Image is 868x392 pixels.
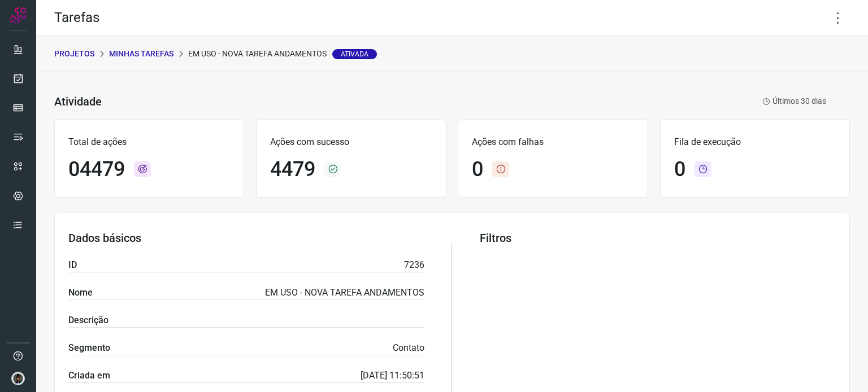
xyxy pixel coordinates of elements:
label: Nome [68,286,93,299]
h1: 0 [674,157,685,182]
label: ID [68,258,77,272]
h1: 0 [472,157,483,182]
p: Ações com sucesso [270,135,432,149]
h3: Atividade [54,95,102,108]
span: Ativada [332,49,377,59]
label: Descrição [68,314,108,327]
p: Contato [393,341,424,355]
h1: 04479 [68,157,125,182]
p: Total de ações [68,135,230,149]
p: [DATE] 11:50:51 [361,369,424,382]
p: Minhas Tarefas [109,48,173,60]
p: Últimos 30 dias [762,95,826,107]
img: Logo [10,7,27,24]
p: Fila de execução [674,135,836,149]
label: Criada em [68,369,110,382]
h3: Dados básicos [68,231,424,245]
h1: 4479 [270,157,315,182]
p: Ações com falhas [472,135,633,149]
p: PROJETOS [54,48,94,60]
h3: Filtros [480,231,836,245]
label: Segmento [68,341,110,355]
p: EM USO - NOVA TAREFA ANDAMENTOS [265,286,424,299]
p: EM USO - NOVA TAREFA ANDAMENTOS [188,48,377,60]
h2: Tarefas [54,10,99,26]
img: d44150f10045ac5288e451a80f22ca79.png [11,372,25,385]
p: 7236 [404,258,424,272]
